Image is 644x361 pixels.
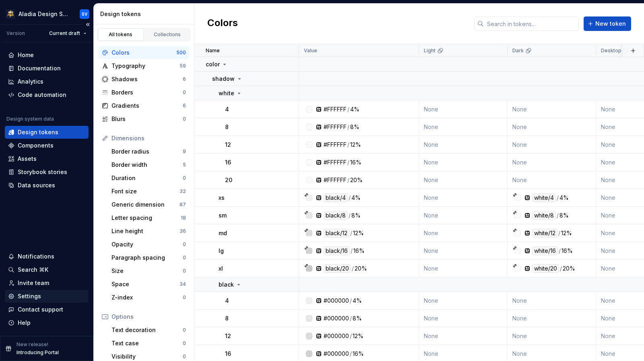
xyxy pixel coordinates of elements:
[17,341,48,348] p: New release!
[225,105,229,113] p: 4
[108,185,189,198] a: Font size32
[111,280,180,288] div: Space
[561,229,572,238] div: 12%
[601,47,621,54] p: Desktop
[559,193,569,202] div: 4%
[225,141,231,149] p: 12
[111,254,183,262] div: Paragraph spacing
[419,101,508,118] td: None
[111,102,183,110] div: Gradients
[353,314,362,322] div: 8%
[183,294,186,301] div: 0
[5,250,89,263] button: Notifications
[111,313,186,321] div: Options
[5,166,89,178] a: Storybook stories
[324,123,347,131] div: #FFFFFF
[108,198,189,211] a: Generic dimension87
[183,76,186,82] div: 6
[558,229,560,238] div: /
[183,148,186,155] div: 9
[508,327,596,345] td: None
[82,19,93,30] button: Collapse sidebar
[419,242,508,260] td: None
[419,171,508,189] td: None
[225,332,231,340] p: 12
[532,229,557,238] div: white/12
[353,332,363,340] div: 12%
[180,281,186,287] div: 34
[595,20,626,28] span: New token
[180,228,186,234] div: 36
[111,201,180,209] div: Generic dimension
[355,264,367,273] div: 20%
[324,297,349,305] div: #000000
[5,152,89,165] a: Assets
[225,314,229,322] p: 8
[560,264,562,273] div: /
[324,229,349,238] div: black/12
[206,47,220,54] p: Name
[324,193,348,202] div: black/4
[6,116,54,122] div: Design system data
[532,211,556,220] div: white/8
[324,211,348,220] div: black/8
[18,252,54,260] div: Notifications
[100,10,191,18] div: Design tokens
[324,158,347,166] div: #FFFFFF
[419,189,508,207] td: None
[183,175,186,181] div: 0
[508,171,596,189] td: None
[111,293,183,302] div: Z-index
[183,254,186,261] div: 0
[5,290,89,303] a: Settings
[350,350,352,358] div: /
[351,193,361,202] div: 4%
[349,211,351,220] div: /
[5,139,89,152] a: Components
[219,211,227,219] p: sm
[419,327,508,345] td: None
[508,292,596,310] td: None
[324,314,349,322] div: #000000
[45,28,90,39] button: Current draft
[5,263,89,276] button: Search ⌘K
[324,332,349,340] div: #000000
[111,88,183,96] div: Borders
[111,267,183,275] div: Size
[350,158,361,166] div: 16%
[350,141,361,149] div: 12%
[532,193,556,202] div: white/4
[419,310,508,327] td: None
[419,260,508,277] td: None
[18,142,54,150] div: Components
[180,63,186,69] div: 59
[350,176,363,184] div: 20%
[5,316,89,329] button: Help
[324,176,347,184] div: #FFFFFF
[111,49,176,57] div: Colors
[5,277,89,289] a: Invite team
[6,30,25,37] div: Version
[5,126,89,139] a: Design tokens
[512,47,524,54] p: Dark
[532,246,558,255] div: white/16
[349,193,351,202] div: /
[225,158,231,166] p: 16
[183,116,186,122] div: 0
[219,89,234,97] p: white
[351,246,353,255] div: /
[108,158,189,171] a: Border width5
[108,225,189,238] a: Line height36
[508,136,596,154] td: None
[183,89,186,96] div: 0
[350,105,359,113] div: 4%
[219,194,225,202] p: xs
[181,215,186,221] div: 18
[18,181,55,189] div: Data sources
[111,134,186,142] div: Dimensions
[5,49,89,62] a: Home
[508,310,596,327] td: None
[508,118,596,136] td: None
[347,141,349,149] div: /
[561,246,573,255] div: 16%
